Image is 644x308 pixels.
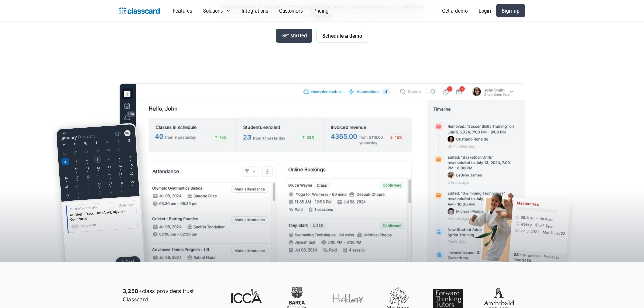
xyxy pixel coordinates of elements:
[197,3,236,18] div: Solutions
[436,3,473,18] a: Get a demo
[236,3,273,18] a: Integrations
[316,29,368,43] a: Schedule a demo
[123,287,217,303] p: class providers trust Classcard
[203,7,223,14] div: Solutions
[308,3,334,18] a: Pricing
[473,3,496,18] a: Login
[276,29,312,43] a: Get started
[273,3,308,18] a: Customers
[119,6,160,16] a: home
[502,7,520,14] div: Sign up
[496,4,525,17] a: Sign up
[123,288,142,294] strong: 3,250+
[168,3,197,18] a: Features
